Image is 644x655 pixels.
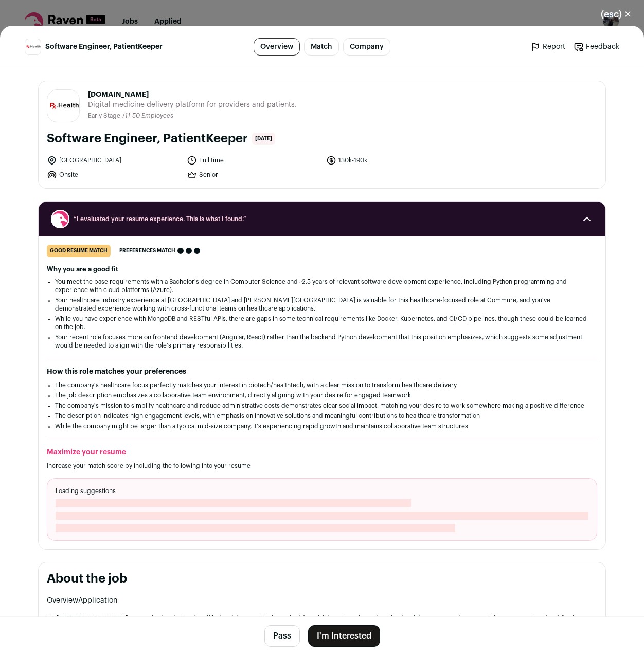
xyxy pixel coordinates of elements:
[74,215,570,223] span: “I evaluated your resume experience. This is what I found.”
[47,614,597,645] p: At [GEOGRAPHIC_DATA], our mission is to simplify healthcare. We have bold ambitions to reimagine ...
[308,625,380,647] button: I'm Interested
[125,113,173,119] span: 11-50 Employees
[47,447,597,458] h2: Maximize your resume
[88,112,122,120] li: Early Stage
[47,367,597,377] h2: How this role matches your preferences
[55,296,589,313] li: Your healthcare industry experience at [GEOGRAPHIC_DATA] and [PERSON_NAME][GEOGRAPHIC_DATA] is va...
[47,155,181,166] li: [GEOGRAPHIC_DATA]
[55,381,589,389] li: The company's healthcare focus perfectly matches your interest in biotech/healthtech, with a clea...
[55,412,589,420] li: The description indicates high engagement levels, with emphasis on innovative solutions and meani...
[530,42,565,52] a: Report
[88,100,297,110] span: Digital medicine delivery platform for providers and patients.
[47,595,597,606] p: OverviewApplication
[47,100,79,111] img: e8905239e8a07581660b4c33cfea245e48ea9bb8e3aa44ad37c0db3ba045ac72.jpg
[55,315,589,331] li: While you have experience with MongoDB and RESTful APIs, there are gaps in some technical require...
[55,391,589,399] li: The job description emphasizes a collaborative team environment, directly aligning with your desi...
[343,38,390,56] a: Company
[47,245,111,257] div: good resume match
[326,155,460,166] li: 130k-190k
[254,38,300,56] a: Overview
[47,170,181,180] li: Onsite
[252,133,275,145] span: [DATE]
[187,155,320,166] li: Full time
[304,38,339,56] a: Match
[45,42,163,52] span: Software Engineer, PatientKeeper
[187,170,320,180] li: Senior
[47,478,597,541] div: Loading suggestions
[588,3,644,26] button: Close modal
[55,278,589,294] li: You meet the base requirements with a Bachelor's degree in Computer Science and ~2.5 years of rel...
[55,402,589,410] li: The company's mission to simplify healthcare and reduce administrative costs demonstrates clear s...
[574,42,619,52] a: Feedback
[47,571,597,587] h2: About the job
[264,625,300,647] button: Pass
[55,333,589,350] li: Your recent role focuses more on frontend development (Angular, React) rather than the backend Py...
[119,246,175,256] span: Preferences match
[47,462,597,470] p: Increase your match score by including the following into your resume
[47,265,597,274] h2: Why you are a good fit
[25,44,41,49] img: e8905239e8a07581660b4c33cfea245e48ea9bb8e3aa44ad37c0db3ba045ac72.jpg
[88,89,297,100] span: [DOMAIN_NAME]
[55,422,589,430] li: While the company might be larger than a typical mid-size company, it's experiencing rapid growth...
[47,131,248,147] h1: Software Engineer, PatientKeeper
[122,112,173,120] li: /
